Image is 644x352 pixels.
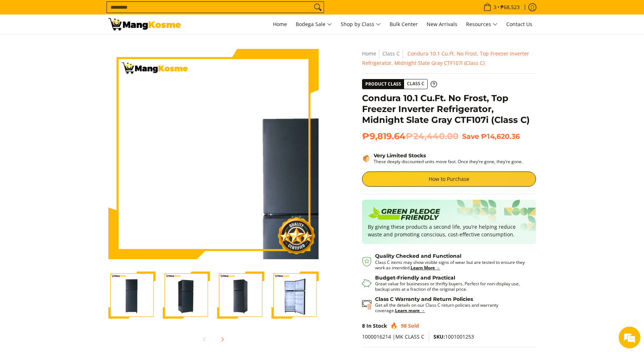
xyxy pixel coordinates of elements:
[375,302,529,313] p: Get all the details on our Class C return policies and warranty coverage.
[269,15,291,34] a: Home
[503,15,536,34] a: Contact Us
[108,18,181,30] img: Condura 10.1 Cu.Ft. No Frost, Top Freezer Inverter Refrigerator, Midni | Mang Kosme
[499,5,521,10] span: ₱68,523
[368,206,440,223] img: Badge sustainability green pledge friendly
[375,274,455,281] strong: Budget-Friendly and Practical
[188,15,536,34] nav: Main Menu
[433,333,474,340] span: 1001001253
[404,79,427,88] span: Class C
[337,15,385,34] a: Shop by Class
[163,272,210,319] img: Condura 10.1 Cu.Ft. No Frost, Top Freezer Inverter Refrigerator, Midnight Slate Gray CTF107i (Cla...
[466,20,498,29] span: Resources
[411,265,440,271] a: Learn More →
[462,132,479,141] span: Save
[506,21,532,28] span: Contact Us
[406,131,458,142] del: ₱24,440.00
[427,21,457,28] span: New Arrivals
[214,331,230,347] button: Next
[423,15,461,34] a: New Arrivals
[362,79,437,89] a: Product Class Class C
[271,272,319,319] img: Condura 10.1 Cu.Ft. No Frost, Top Freezer Inverter Refrigerator, Midnight Slate Gray CTF107i (Cla...
[462,15,501,34] a: Resources
[366,322,387,329] span: In Stock
[362,49,536,68] nav: Breadcrumbs
[493,5,498,10] span: 3
[386,15,421,34] a: Bulk Center
[362,93,536,125] h1: Condura 10.1 Cu.Ft. No Frost, Top Freezer Inverter Refrigerator, Midnight Slate Gray CTF107i (Cla...
[374,152,426,159] strong: Very Limited Stocks
[292,15,336,34] a: Bodega Sale
[362,322,365,329] span: 8
[368,223,530,238] p: By giving these products a second life, you’re helping reduce waste and promoting conscious, cost...
[108,272,155,319] img: Condura 10.1 Cu.Ft. No Frost, Top Freezer Inverter Refrigerator, Midnight Slate Gray CTF107i (Cla...
[401,322,407,329] span: 98
[362,50,376,57] a: Home
[382,50,400,57] a: Class C
[362,333,424,340] span: 1000016214 |MK CLASS C
[312,2,324,13] button: Search
[374,159,523,164] p: These deeply discounted units move fast. Once they’re gone, they’re gone.
[481,3,522,11] span: •
[296,20,332,29] span: Bodega Sale
[362,50,529,66] span: Condura 10.1 Cu.Ft. No Frost, Top Freezer Inverter Refrigerator, Midnight Slate Gray CTF107i (Cla...
[433,333,445,340] span: SKU:
[362,79,404,89] span: Product Class
[375,281,529,292] p: Great value for businesses or thrifty buyers. Perfect for non-display use, backup units at a frac...
[375,296,473,302] strong: Class C Warranty and Return Policies
[362,131,458,142] span: ₱9,819.64
[375,253,461,259] strong: Quality Checked and Functional
[362,171,536,187] a: How to Purchase
[481,132,520,141] span: ₱14,620.36
[375,260,529,270] p: Class C items may show visible signs of wear but are tested to ensure they work as intended.
[408,322,419,329] span: Sold
[395,307,425,314] a: Learn more →
[217,272,264,319] img: Condura 10.1 Cu.Ft. No Frost, Top Freezer Inverter Refrigerator, Midnight Slate Gray CTF107i (Cla...
[273,21,287,28] span: Home
[341,20,381,29] span: Shop by Class
[108,49,319,259] img: Condura 10.1 Cu.Ft. No Frost, Top Freezer Inverter Refrigerator, Midnight Slate Gray CTF107i (Cla...
[390,21,418,28] span: Bulk Center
